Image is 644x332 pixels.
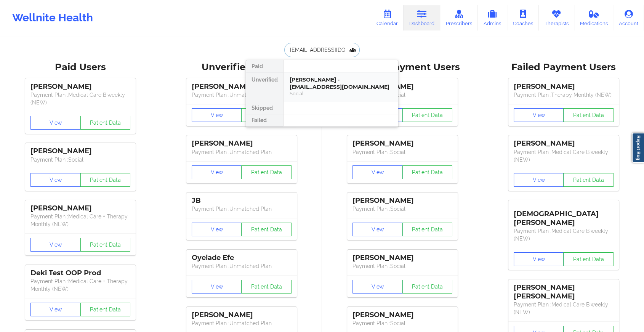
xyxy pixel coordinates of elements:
[30,116,81,130] button: View
[5,61,156,73] div: Paid Users
[352,165,403,179] button: View
[192,280,242,294] button: View
[563,173,614,187] button: Patient Data
[192,223,242,236] button: View
[440,5,478,30] a: Prescribers
[327,61,478,73] div: Skipped Payment Users
[30,303,81,316] button: View
[402,165,453,179] button: Patient Data
[192,196,292,205] div: JB
[514,227,614,242] p: Payment Plan : Medical Care Biweekly (NEW)
[514,108,564,122] button: View
[507,5,539,30] a: Coaches
[192,311,292,319] div: [PERSON_NAME]
[402,108,453,122] button: Patient Data
[246,114,283,127] div: Failed
[352,223,403,236] button: View
[80,238,131,252] button: Patient Data
[352,253,452,262] div: [PERSON_NAME]
[290,90,392,97] div: Social
[514,252,564,266] button: View
[514,91,614,99] p: Payment Plan : Therapy Monthly (NEW)
[514,173,564,187] button: View
[613,5,644,30] a: Account
[30,156,130,164] p: Payment Plan : Social
[352,148,452,156] p: Payment Plan : Social
[192,205,292,213] p: Payment Plan : Unmatched Plan
[352,262,452,270] p: Payment Plan : Social
[192,148,292,156] p: Payment Plan : Unmatched Plan
[477,5,507,30] a: Admins
[167,61,317,73] div: Unverified Users
[80,303,131,316] button: Patient Data
[30,277,130,293] p: Payment Plan : Medical Care + Therapy Monthly (NEW)
[30,147,130,156] div: [PERSON_NAME]
[402,223,453,236] button: Patient Data
[352,280,403,294] button: View
[192,139,292,148] div: [PERSON_NAME]
[30,204,130,213] div: [PERSON_NAME]
[290,76,392,90] div: [PERSON_NAME] - [EMAIL_ADDRESS][DOMAIN_NAME]
[192,91,292,99] p: Payment Plan : Unmatched Plan
[80,173,131,187] button: Patient Data
[30,82,130,91] div: [PERSON_NAME]
[371,5,404,30] a: Calendar
[30,213,130,228] p: Payment Plan : Medical Care + Therapy Monthly (NEW)
[352,311,452,319] div: [PERSON_NAME]
[192,165,242,179] button: View
[241,223,292,236] button: Patient Data
[539,5,574,30] a: Therapists
[80,116,131,130] button: Patient Data
[192,82,292,91] div: [PERSON_NAME]
[352,319,452,327] p: Payment Plan : Social
[514,148,614,164] p: Payment Plan : Medical Care Biweekly (NEW)
[514,82,614,91] div: [PERSON_NAME]
[402,280,453,294] button: Patient Data
[514,139,614,148] div: [PERSON_NAME]
[241,108,292,122] button: Patient Data
[514,301,614,316] p: Payment Plan : Medical Care Biweekly (NEW)
[563,108,614,122] button: Patient Data
[352,91,452,99] p: Payment Plan : Social
[404,5,440,30] a: Dashboard
[352,82,452,91] div: [PERSON_NAME]
[192,108,242,122] button: View
[30,238,81,252] button: View
[246,102,283,114] div: Skipped
[192,253,292,262] div: Oyelade Efe
[514,204,614,227] div: [DEMOGRAPHIC_DATA][PERSON_NAME]
[30,269,130,277] div: Deki Test OOP Prod
[352,205,452,213] p: Payment Plan : Social
[352,139,452,148] div: [PERSON_NAME]
[632,133,644,163] a: Report Bug
[489,61,639,73] div: Failed Payment Users
[352,196,452,205] div: [PERSON_NAME]
[246,60,283,72] div: Paid
[192,262,292,270] p: Payment Plan : Unmatched Plan
[563,252,614,266] button: Patient Data
[30,173,81,187] button: View
[246,72,283,102] div: Unverified
[192,319,292,327] p: Payment Plan : Unmatched Plan
[30,91,130,106] p: Payment Plan : Medical Care Biweekly (NEW)
[241,165,292,179] button: Patient Data
[514,283,614,301] div: [PERSON_NAME] [PERSON_NAME]
[241,280,292,294] button: Patient Data
[574,5,614,30] a: Medications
